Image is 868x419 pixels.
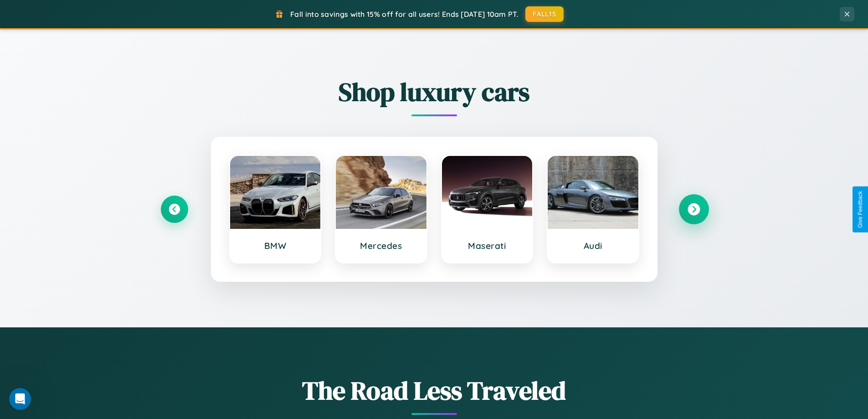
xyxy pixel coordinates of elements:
[557,240,629,251] h3: Audi
[290,10,519,19] span: Fall into savings with 15% off for all users! Ends [DATE] 10am PT.
[525,6,564,22] button: FALL15
[451,240,524,251] h3: Maserati
[161,74,708,109] h2: Shop luxury cars
[239,240,312,251] h3: BMW
[345,240,417,251] h3: Mercedes
[161,373,708,408] h1: The Road Less Traveled
[857,191,863,228] div: Give Feedback
[9,388,31,410] iframe: Intercom live chat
